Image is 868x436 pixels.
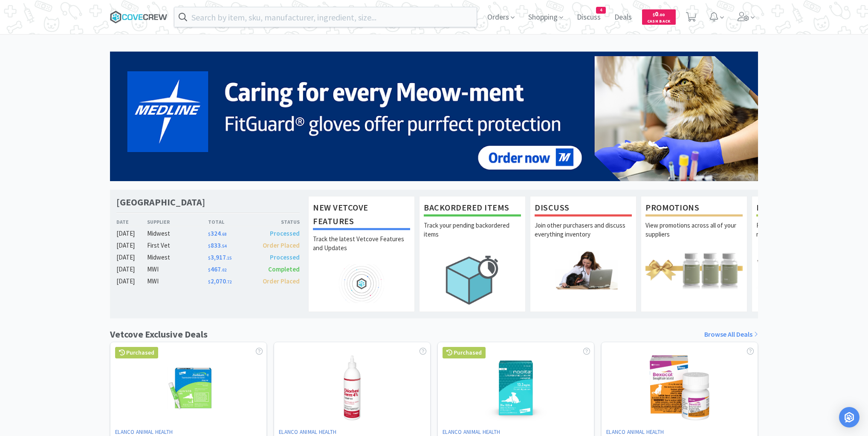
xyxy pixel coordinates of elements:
[653,10,665,18] span: 0
[535,221,632,251] p: Join other purchasers and discuss everything inventory
[116,264,147,274] div: [DATE]
[208,243,211,249] span: $
[308,196,415,312] a: New Vetcove FeaturesTrack the latest Vetcove Features and Updates
[116,228,147,239] div: [DATE]
[270,253,300,261] span: Processed
[116,196,205,208] h1: [GEOGRAPHIC_DATA]
[116,252,147,263] div: [DATE]
[208,279,211,285] span: $
[645,251,743,289] img: hero_promotions.png
[658,12,665,17] span: . 00
[535,251,632,289] img: hero_discuss.png
[596,7,605,13] span: 4
[110,327,208,342] h1: Vetcove Exclusive Deals
[611,14,635,21] a: Deals
[313,234,410,264] p: Track the latest Vetcove Features and Updates
[424,251,521,309] img: hero_backorders.png
[208,229,226,237] span: 324
[147,276,208,286] div: MWI
[116,276,147,286] div: [DATE]
[263,277,300,285] span: Order Placed
[208,265,226,273] span: 467
[208,267,211,273] span: $
[254,218,300,226] div: Status
[221,267,226,273] span: . 02
[756,251,854,289] img: hero_samples.png
[313,201,410,230] h1: New Vetcove Features
[263,241,300,249] span: Order Placed
[268,265,300,273] span: Completed
[270,229,300,237] span: Processed
[424,201,521,217] h1: Backordered Items
[704,329,758,340] a: Browse All Deals
[116,240,300,251] a: [DATE]First Vet$833.54Order Placed
[313,264,410,303] img: hero_feature_roadmap.png
[419,196,526,312] a: Backordered ItemsTrack your pending backordered items
[221,231,226,237] span: . 68
[642,6,676,29] a: $0.00Cash Back
[752,196,858,312] a: Free SamplesRequest free samples on the newest veterinary products
[147,252,208,263] div: Midwest
[147,264,208,274] div: MWI
[116,228,300,239] a: [DATE]Midwest$324.68Processed
[174,7,477,27] input: Search by item, sku, manufacturer, ingredient, size...
[116,218,147,226] div: Date
[647,19,671,25] span: Cash Back
[208,218,254,226] div: Total
[116,276,300,286] a: [DATE]MWI$2,070.72Order Placed
[208,231,211,237] span: $
[756,221,854,251] p: Request free samples on the newest veterinary products
[424,221,521,251] p: Track your pending backordered items
[573,14,604,21] a: Discuss4
[116,264,300,274] a: [DATE]MWI$467.02Completed
[226,279,231,285] span: . 72
[208,277,231,285] span: 2,070
[221,243,226,249] span: . 54
[645,201,743,217] h1: Promotions
[839,407,859,427] div: Open Intercom Messenger
[147,218,208,226] div: Supplier
[226,255,231,261] span: . 15
[653,12,655,17] span: $
[535,201,632,217] h1: Discuss
[641,196,747,312] a: PromotionsView promotions across all of your suppliers
[208,255,211,261] span: $
[208,253,231,261] span: 3,917
[645,221,743,251] p: View promotions across all of your suppliers
[116,240,147,251] div: [DATE]
[116,252,300,263] a: [DATE]Midwest$3,917.15Processed
[756,201,854,217] h1: Free Samples
[208,241,226,249] span: 833
[147,228,208,239] div: Midwest
[110,52,758,181] img: 5b85490d2c9a43ef9873369d65f5cc4c_481.png
[147,240,208,251] div: First Vet
[530,196,637,312] a: DiscussJoin other purchasers and discuss everything inventory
